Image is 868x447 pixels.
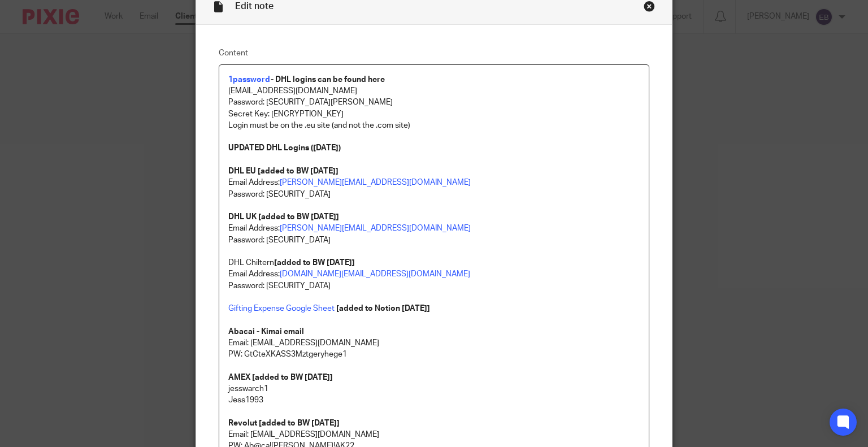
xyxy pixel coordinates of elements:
[336,305,430,313] strong: [added to Notion [DATE]]
[228,328,304,336] strong: Abacai - Kimai email
[228,419,340,427] strong: Revolut [added to BW [DATE]]
[271,76,385,84] strong: - DHL logins can be found here
[228,85,640,97] p: [EMAIL_ADDRESS][DOMAIN_NAME]
[228,383,640,394] p: jesswarch1
[228,213,257,221] strong: DHL UK
[228,337,640,349] p: Email: [EMAIL_ADDRESS][DOMAIN_NAME]
[228,144,341,152] strong: UPDATED DHL Logins ([DATE])
[228,167,338,175] strong: DHL EU [added to BW [DATE]]
[228,120,640,131] p: Login must be on the .eu site (and not the .com site)
[228,280,640,292] p: Password: [SECURITY_DATA]
[228,374,333,381] strong: AMEX [added to BW [DATE]]
[228,349,640,360] p: PW: GtCteXKASS3Mztgeryhege1
[644,1,655,12] div: Close this dialog window
[258,213,339,221] strong: [added to BW [DATE]]
[228,76,271,84] a: 1password
[228,394,640,406] p: Jess1993
[228,189,640,200] p: Password: [SECURITY_DATA]
[228,305,335,313] a: Gifting Expense Google Sheet
[235,2,274,11] span: Edit note
[219,47,650,59] label: Content
[280,224,471,232] a: [PERSON_NAME][EMAIL_ADDRESS][DOMAIN_NAME]
[280,179,471,186] a: [PERSON_NAME][EMAIL_ADDRESS][DOMAIN_NAME]
[228,177,640,188] p: Email Address:
[228,223,640,280] p: Email Address: Password: [SECURITY_DATA] DHL Chiltern Email Address:
[274,259,355,267] strong: [added to BW [DATE]]
[228,418,640,441] p: Email: [EMAIL_ADDRESS][DOMAIN_NAME]
[280,270,470,278] a: [DOMAIN_NAME][EMAIL_ADDRESS][DOMAIN_NAME]
[228,109,640,120] p: Secret Key: [ENCRYPTION_KEY]
[228,97,640,108] p: Password: [SECURITY_DATA][PERSON_NAME]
